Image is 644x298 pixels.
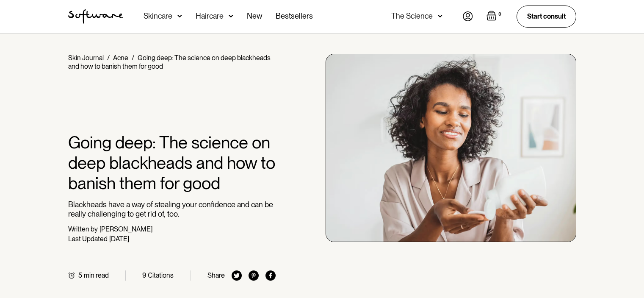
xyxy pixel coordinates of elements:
[148,271,174,279] div: Citations
[177,12,182,20] img: arrow down
[68,9,123,24] img: Software Logo
[196,12,224,20] div: Haircare
[68,200,276,218] p: Blackheads have a way of stealing your confidence and can be really challenging to get rid of, too.
[249,270,259,281] img: pinterest icon
[517,6,576,27] a: Start consult
[229,12,233,20] img: arrow down
[68,132,276,193] h1: Going deep: The science on deep blackheads and how to banish them for good
[232,270,242,281] img: twitter icon
[132,54,134,62] div: /
[207,271,225,279] div: Share
[68,235,108,243] div: Last Updated
[68,54,271,70] div: Going deep: The science on deep blackheads and how to banish them for good
[109,235,129,243] div: [DATE]
[486,11,503,22] a: Open empty cart
[68,225,98,233] div: Written by
[265,270,276,281] img: facebook icon
[107,54,110,62] div: /
[438,12,442,20] img: arrow down
[497,11,503,18] div: 0
[78,271,82,279] div: 5
[142,271,146,279] div: 9
[391,12,433,20] div: The Science
[144,12,172,20] div: Skincare
[68,9,123,24] a: home
[84,271,109,279] div: min read
[68,54,104,62] a: Skin Journal
[100,225,152,233] div: [PERSON_NAME]
[113,54,128,62] a: Acne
